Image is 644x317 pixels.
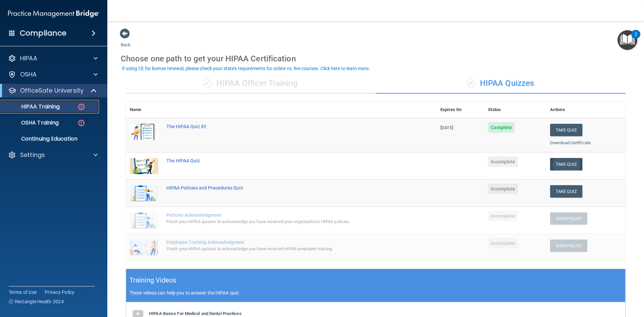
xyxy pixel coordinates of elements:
[9,298,64,305] span: Ⓒ Rectangle Health 2024
[166,124,403,129] div: The HIPAA Quiz #2
[129,290,622,296] p: These videos can help you to answer the HIPAA quiz
[20,87,84,95] p: OfficeSafe University
[121,49,631,68] div: Choose one path to get your HIPAA Certification
[4,103,60,110] p: HIPAA Training
[436,102,484,118] th: Expires On
[550,185,582,198] button: Take Quiz
[166,245,403,253] div: Finish your HIPAA quizzes to acknowledge you have received HIPAA employee training.
[166,185,403,191] div: HIPAA Policies and Procedures Quiz
[20,151,45,159] p: Settings
[121,34,130,47] a: Back
[20,70,37,78] p: OSHA
[618,30,637,50] button: Open Resource Center, 2 new notifications
[550,140,591,145] a: Download Certificate
[122,66,370,71] div: If using CE for license renewal, please check your state's requirements for online vs. live cours...
[77,103,86,111] img: danger-circle.6113f641.png
[8,54,98,62] a: HIPAA
[126,102,162,118] th: Name
[550,240,587,252] button: Sign Policy
[488,156,518,167] span: Incomplete
[166,212,403,218] div: Policies Acknowledgment
[20,54,37,62] p: HIPAA
[8,70,98,78] a: OSHA
[204,78,211,88] span: ✓
[4,136,96,142] p: Continuing Education
[610,271,636,296] iframe: Drift Widget Chat Controller
[166,218,403,226] div: Finish your HIPAA quizzes to acknowledge you have received your organization’s HIPAA policies.
[467,78,475,88] span: ✓
[550,124,582,136] button: Take Quiz
[149,311,241,316] b: HIPAA Basics For Medical and Dental Practices
[77,119,86,127] img: danger-circle.6113f641.png
[8,151,98,159] a: Settings
[129,274,176,286] h5: Training Videos
[488,211,518,221] span: Incomplete
[484,102,546,118] th: Status
[4,119,59,126] p: OSHA Training
[166,158,403,163] div: The HIPAA Quiz
[546,102,626,118] th: Actions
[440,125,453,130] span: [DATE]
[166,240,403,245] div: Employee Training Acknowledgment
[45,289,75,296] a: Privacy Policy
[550,158,582,170] button: Take Quiz
[488,183,518,194] span: Incomplete
[488,238,518,249] span: Incomplete
[488,122,515,133] span: Complete
[376,73,626,94] div: HIPAA Quizzes
[8,87,97,95] a: OfficeSafe University
[126,73,376,94] div: HIPAA Officer Training
[121,65,371,72] button: If using CE for license renewal, please check your state's requirements for online vs. live cours...
[635,34,637,43] div: 2
[9,289,37,296] a: Terms of Use
[20,29,66,38] h4: Compliance
[550,212,587,225] button: Sign Policy
[8,7,99,20] img: PMB logo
